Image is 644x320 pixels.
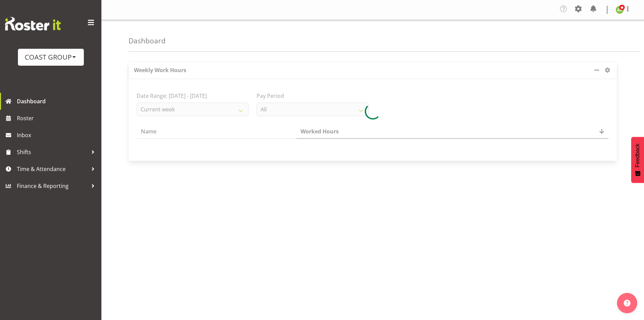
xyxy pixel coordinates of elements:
h4: Dashboard [128,37,166,45]
img: help-xxl-2.png [624,300,630,306]
span: Finance & Reporting [17,181,88,191]
span: Dashboard [17,96,98,106]
span: Shifts [17,147,88,157]
button: Feedback - Show survey [631,137,644,183]
img: Rosterit website logo [5,17,61,30]
span: Roster [17,113,98,123]
img: angela-kerrigan9606.jpg [616,6,624,14]
span: Inbox [17,130,98,140]
span: Feedback [635,144,641,167]
span: Time & Attendance [17,164,88,174]
div: COAST GROUP [25,52,77,62]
